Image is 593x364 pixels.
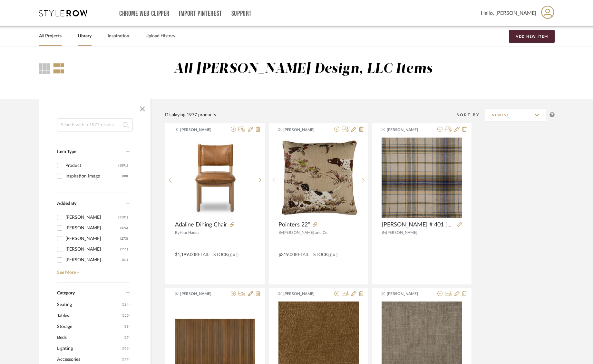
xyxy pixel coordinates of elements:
span: [PERSON_NAME] # 401 [PERSON_NAME] [382,221,455,228]
span: Retail [195,253,209,257]
span: Item Type [57,149,76,154]
span: Added By [57,201,76,206]
span: Beds [57,332,122,343]
a: Support [231,11,252,16]
span: [PERSON_NAME] [387,291,427,297]
button: Close [136,102,149,115]
span: [PERSON_NAME] [387,127,427,133]
img: BRUMMELL # 401 HAZEL [382,138,462,218]
div: 0 [175,137,255,218]
img: Adaline Dining Chair [175,138,255,217]
span: Category [57,291,75,296]
div: (111) [120,244,128,254]
img: Pointers 22" [278,138,358,217]
span: Seating [57,299,120,310]
span: (184) [122,300,130,310]
div: (1891) [118,160,128,171]
div: Sort By [457,112,485,118]
span: [PERSON_NAME] [180,291,221,297]
span: (27) [124,332,130,343]
div: (426) [120,223,128,233]
div: [PERSON_NAME] [65,212,118,223]
span: [PERSON_NAME] and Co. [283,231,328,235]
span: (38) [124,321,130,332]
span: [PERSON_NAME] [386,231,417,235]
div: [PERSON_NAME] [65,234,120,244]
a: Chrome Web Clipper [119,11,170,16]
span: By [175,231,180,235]
span: [PERSON_NAME] [283,127,324,133]
span: $319.00 [278,253,295,257]
a: All Projects [39,32,62,41]
span: STOCK [213,252,228,258]
div: [PERSON_NAME] [65,255,122,265]
a: Library [78,32,92,41]
span: Lighting [57,343,120,354]
span: Storage [57,321,122,332]
a: Upload History [145,32,175,41]
span: Lead [328,253,339,257]
span: Retail [295,253,309,257]
span: (336) [122,343,130,354]
div: Inspiration Image [65,171,122,181]
div: [PERSON_NAME] [65,244,120,254]
a: Import Pinterest [179,11,222,16]
span: Four Hands [180,231,199,235]
span: [PERSON_NAME] [180,127,221,133]
div: (1101) [118,212,128,223]
span: Lead [228,253,239,257]
span: Adaline Dining Chair [175,221,227,228]
div: [PERSON_NAME] [65,223,120,233]
div: All [PERSON_NAME] Design, LLC Items [174,61,433,77]
div: (61) [122,255,128,265]
div: Displaying 1977 products [165,111,216,119]
span: $1,199.00 [175,253,195,257]
span: By [278,231,283,235]
span: Hello, [PERSON_NAME] [481,9,536,17]
div: 0 [382,137,462,218]
a: See More + [55,265,130,275]
span: Pointers 22" [278,221,310,228]
div: 0 [278,137,358,218]
span: By [382,231,386,235]
input: Search within 1977 results [57,119,132,131]
button: Add New Item [509,30,555,43]
span: Tables [57,310,120,321]
div: (273) [120,234,128,244]
div: (88) [122,171,128,181]
a: Inspiration [108,32,129,41]
span: (120) [122,311,130,321]
div: Product [65,160,118,171]
span: [PERSON_NAME] [283,291,324,297]
span: STOCK [313,252,328,258]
